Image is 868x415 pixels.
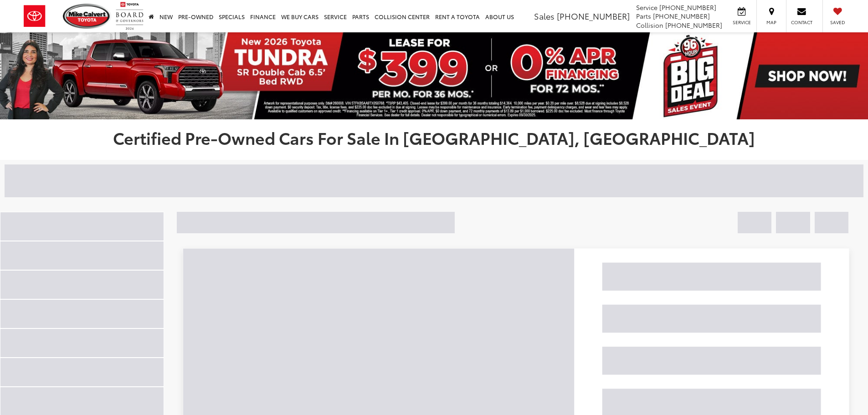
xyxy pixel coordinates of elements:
span: Collision [636,20,663,30]
span: [PHONE_NUMBER] [557,10,630,22]
span: [PHONE_NUMBER] [653,11,710,20]
span: [PHONE_NUMBER] [665,20,722,30]
img: Mike Calvert Toyota [63,4,111,29]
span: Contact [791,19,812,26]
span: Service [636,3,657,12]
span: Sales [534,10,555,22]
span: Saved [827,19,847,26]
span: Parts [636,11,651,20]
span: Service [731,19,752,26]
span: Map [761,19,781,26]
span: [PHONE_NUMBER] [659,3,716,12]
